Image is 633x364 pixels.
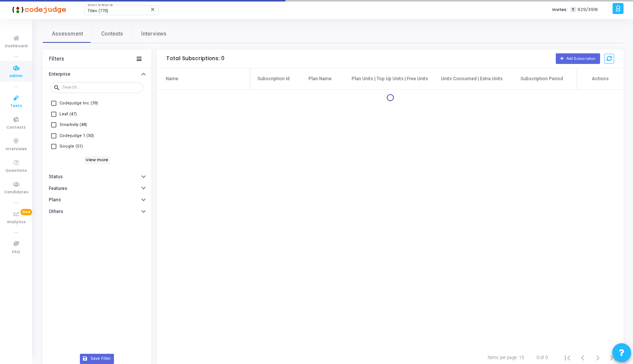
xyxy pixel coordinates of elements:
span: Titan (770) [87,8,108,13]
span: Google (51) [59,142,83,151]
span: New [20,209,32,215]
div: Filters [49,56,64,62]
span: Add Subscription [566,56,596,61]
th: Plan Name [297,68,343,90]
label: Invites: [552,6,568,13]
span: Codejudge 1 (50) [59,131,94,140]
h6: Status [49,174,63,180]
span: T [571,7,575,12]
h6: Others [49,209,63,215]
span: Analytics [7,219,26,226]
button: Others [43,206,151,218]
span: Interviews [141,30,167,38]
button: Save Filter [80,354,114,364]
span: Questions [5,168,27,174]
span: 929/3918 [577,6,598,13]
span: Tests [10,103,22,109]
div: Name [166,75,178,83]
span: Contests [101,30,123,38]
div: 15 [519,354,524,361]
th: Actions [577,68,624,90]
span: Save Filter [90,356,111,362]
h6: Features [49,186,67,191]
span: Smartivity (48) [59,120,87,129]
th: Subscription Id [250,68,297,90]
span: Interviews [6,146,27,152]
button: Status [43,171,151,183]
span: Admin [9,73,23,79]
input: Search... [62,85,140,90]
th: Plan Units | Top Up Units | Free Units [343,68,437,90]
img: logo [9,2,66,17]
h6: Enterprise [49,72,70,77]
div: 0 of 0 [536,354,548,361]
span: FAQ [12,249,20,255]
button: Features [43,183,151,194]
span: Assessment [52,30,83,38]
span: Contests [6,124,26,131]
span: Codejudge Inc (39) [59,99,98,108]
button: Add Subscription [556,53,600,64]
span: Dashboard [5,43,28,50]
div: Items per page: [488,354,518,361]
button: Plans [43,194,151,206]
h5: Total Subscriptions: 0 [166,56,225,62]
th: Units Consumed | Extra Units [437,68,507,90]
h6: View more [84,156,110,164]
h6: Plans [49,197,61,203]
span: Leaf (47) [59,110,77,119]
button: Enterprise [43,68,151,80]
th: Subscription Period [507,68,577,90]
mat-icon: search [53,84,62,91]
span: Candidates [4,189,28,196]
mat-icon: Clear [150,6,156,12]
